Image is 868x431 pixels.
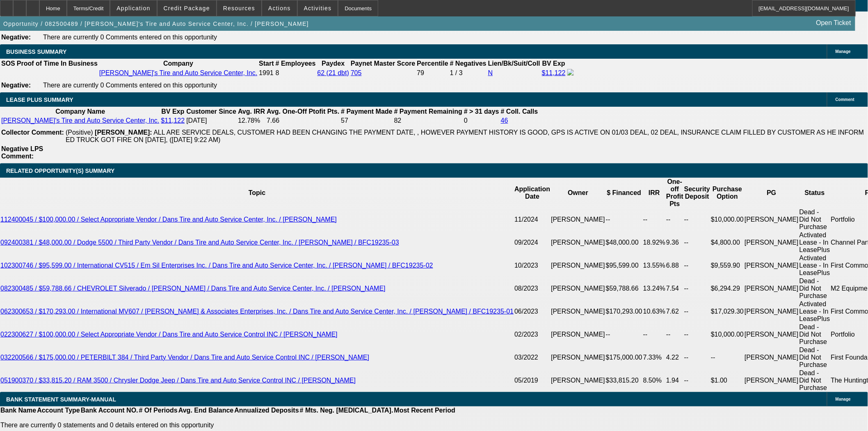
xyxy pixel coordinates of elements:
[276,69,279,76] span: 8
[643,323,666,346] td: --
[322,60,345,67] b: Paydex
[710,277,744,300] td: $6,294.29
[684,300,710,323] td: --
[514,254,550,277] td: 10/2023
[550,178,605,208] th: Owner
[666,231,684,254] td: 9.36
[710,346,744,369] td: --
[514,178,550,208] th: Application Date
[1,34,31,41] b: Negative:
[710,178,744,208] th: Purchase Option
[643,300,666,323] td: 10.63%
[223,5,255,11] span: Resources
[341,108,392,115] b: # Payment Made
[417,69,448,77] div: 79
[1,60,16,68] th: SOS
[186,108,236,115] b: Customer Since
[217,0,261,16] button: Resources
[799,208,831,231] td: Dead - Did Not Purchase
[276,60,316,67] b: # Employees
[340,117,393,125] td: 57
[605,254,643,277] td: $95,599.00
[0,216,337,223] a: 112400045 / $100,000.00 / Select Appropriate Vendor / Dans Tire and Auto Service Center, Inc. / [...
[80,406,139,415] th: Bank Account NO.
[1,82,31,89] b: Negative:
[605,231,643,254] td: $48,000.00
[550,323,605,346] td: [PERSON_NAME]
[643,231,666,254] td: 18.92%
[744,208,799,231] td: [PERSON_NAME]
[262,0,297,16] button: Actions
[0,239,399,246] a: 092400381 / $48,000.00 / Dodge 5500 / Third Party Vendor / Dans Tire and Auto Service Center, Inc...
[684,231,710,254] td: --
[542,69,566,76] a: $11,122
[710,208,744,231] td: $10,000.00
[813,16,854,30] a: Open Ticket
[394,108,462,115] b: # Payment Remaining
[1,129,64,136] b: Collector Comment:
[266,117,340,125] td: 7.66
[605,208,643,231] td: --
[567,69,574,76] img: facebook-icon.png
[110,0,156,16] button: Application
[464,108,499,115] b: # > 31 days
[605,277,643,300] td: $59,788.66
[666,208,684,231] td: --
[178,406,234,415] th: Avg. End Balance
[66,129,93,136] span: (Positive)
[744,178,799,208] th: PG
[666,323,684,346] td: --
[799,277,831,300] td: Dead - Did Not Purchase
[161,108,184,115] b: BV Exp
[6,396,116,403] span: BANK STATEMENT SUMMARY-MANUAL
[605,323,643,346] td: --
[666,300,684,323] td: 7.62
[6,167,114,174] span: RELATED OPPORTUNITY(S) SUMMARY
[234,406,299,415] th: Annualized Deposits
[799,323,831,346] td: Dead - Did Not Purchase
[550,300,605,323] td: [PERSON_NAME]
[501,108,538,115] b: # Coll. Calls
[116,5,150,11] span: Application
[666,369,684,392] td: 1.94
[710,369,744,392] td: $1.00
[186,117,237,125] td: [DATE]
[318,69,349,76] a: 62 (21 dbt)
[163,60,193,67] b: Company
[836,49,851,54] span: Manage
[744,277,799,300] td: [PERSON_NAME]
[99,69,257,76] a: [PERSON_NAME]'s Tire and Auto Service Center, Inc.
[37,406,80,415] th: Account Type
[66,129,864,143] span: ALL ARE SERVICE DEALS, CUSTOMER HAD BEEN CHANGING THE PAYMENT DATE, , HOWEVER PAYMENT HISTORY IS ...
[464,117,500,125] td: 0
[514,323,550,346] td: 02/2023
[710,300,744,323] td: $17,029.30
[0,354,369,361] a: 032200566 / $175,000.00 / PETERBILT 384 / Third Party Vendor / Dans Tire and Auto Service Control...
[605,369,643,392] td: $33,815.20
[684,178,710,208] th: Security Deposit
[710,254,744,277] td: $9,559.90
[643,178,666,208] th: IRR
[6,48,66,55] span: BUSINESS SUMMARY
[514,231,550,254] td: 09/2024
[161,117,185,124] a: $11,122
[158,0,216,16] button: Credit Package
[139,406,178,415] th: # Of Periods
[0,331,338,338] a: 022300627 / $100,000.00 / Select Appropriate Vendor / Dans Tire and Auto Service Control INC / [P...
[799,346,831,369] td: Dead - Did Not Purchase
[710,323,744,346] td: $10,000.00
[799,300,831,323] td: Activated Lease - In LeasePlus
[299,406,394,415] th: # Mts. Neg. [MEDICAL_DATA].
[744,369,799,392] td: [PERSON_NAME]
[643,277,666,300] td: 13.24%
[744,323,799,346] td: [PERSON_NAME]
[268,5,291,11] span: Actions
[684,277,710,300] td: --
[836,97,854,102] span: Comment
[684,208,710,231] td: --
[95,129,152,136] b: [PERSON_NAME]:
[710,231,744,254] td: $4,800.00
[666,254,684,277] td: 6.88
[550,277,605,300] td: [PERSON_NAME]
[605,346,643,369] td: $175,000.00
